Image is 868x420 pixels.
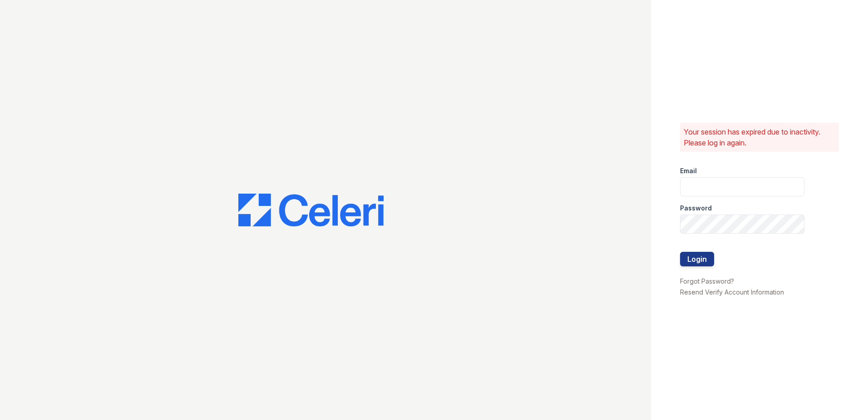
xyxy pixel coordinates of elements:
[238,194,384,226] img: CE_Logo_Blue-a8612792a0a2168367f1c8372b55b34899dd931a85d93a1a3d3e32e68fde9ad4.png
[680,277,734,285] a: Forgot Password?
[680,166,697,175] label: Email
[680,252,714,266] button: Login
[680,288,784,296] a: Resend Verify Account Information
[684,126,835,148] p: Your session has expired due to inactivity. Please log in again.
[680,204,712,213] label: Password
